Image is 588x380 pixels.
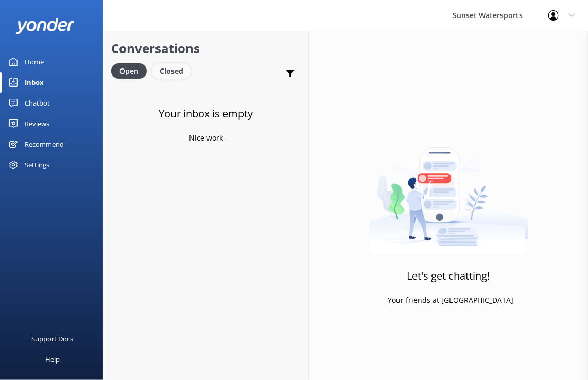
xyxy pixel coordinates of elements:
div: Chatbot [25,93,50,113]
div: Open [111,63,147,79]
p: - Your friends at [GEOGRAPHIC_DATA] [384,295,514,306]
div: Settings [25,154,49,175]
a: Open [111,65,152,76]
img: artwork of a man stealing a conversation from at giant smartphone [369,126,528,254]
h3: Your inbox is empty [159,106,253,122]
div: Inbox [25,72,44,93]
div: Help [45,349,60,370]
div: Support Docs [32,329,74,349]
h2: Conversations [111,39,301,58]
a: Closed [152,65,196,76]
h3: Let's get chatting! [407,268,490,284]
img: yonder-white-logo.png [15,18,75,34]
div: Closed [152,63,191,79]
div: Reviews [25,113,49,134]
div: Recommend [25,134,64,154]
p: Nice work [189,132,223,144]
div: Home [25,51,44,72]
